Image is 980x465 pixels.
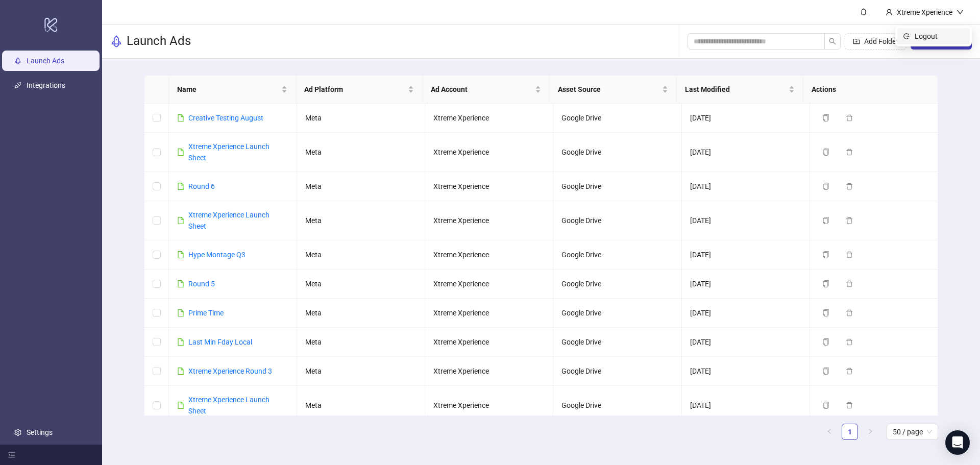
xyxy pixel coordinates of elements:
span: delete [846,251,853,258]
li: Previous Page [821,424,838,440]
td: [DATE] [682,240,810,270]
td: Meta [297,299,425,328]
span: delete [846,183,853,190]
td: [DATE] [682,133,810,172]
th: Name [169,76,296,104]
td: [DATE] [682,328,810,357]
button: Add Folder [845,33,906,50]
a: Xtreme Xperience Launch Sheet [188,211,269,230]
th: Last Modified [677,76,804,104]
span: file [177,183,184,190]
span: bell [860,8,867,15]
th: Asset Source [550,76,677,104]
span: Ad Platform [304,84,406,95]
a: Integrations [27,81,65,89]
span: file [177,149,184,156]
td: Xtreme Xperience [425,240,553,270]
span: Logout [915,31,964,42]
td: Meta [297,201,425,240]
th: Ad Platform [296,76,423,104]
a: Prime Time [188,309,224,317]
td: Meta [297,240,425,270]
td: Meta [297,328,425,357]
span: copy [822,309,829,316]
td: Xtreme Xperience [425,201,553,240]
span: delete [846,217,853,224]
a: Round 6 [188,182,215,190]
td: Meta [297,357,425,386]
span: Name [177,84,279,95]
button: left [821,424,838,440]
td: [DATE] [682,386,810,425]
td: Xtreme Xperience [425,299,553,328]
td: Xtreme Xperience [425,172,553,201]
td: Google Drive [553,104,681,133]
span: file [177,368,184,375]
li: Next Page [862,424,878,440]
td: Google Drive [553,328,681,357]
td: Xtreme Xperience [425,104,553,133]
a: Creative Testing August [188,114,263,122]
td: Google Drive [553,240,681,270]
th: Ad Account [423,76,550,104]
span: Asset Source [558,84,660,95]
span: file [177,217,184,224]
span: left [826,428,832,434]
span: search [829,38,836,45]
td: [DATE] [682,104,810,133]
span: Ad Account [431,84,533,95]
span: user [886,9,893,16]
td: [DATE] [682,201,810,240]
span: file [177,309,184,316]
span: delete [846,368,853,375]
td: Xtreme Xperience [425,386,553,425]
span: copy [822,368,829,375]
span: file [177,338,184,346]
td: [DATE] [682,299,810,328]
a: Xtreme Xperience Launch Sheet [188,142,269,162]
td: [DATE] [682,270,810,299]
span: copy [822,183,829,190]
button: right [862,424,878,440]
span: right [867,428,873,434]
span: Add Folder [864,37,898,45]
td: Xtreme Xperience [425,133,553,172]
div: Open Intercom Messenger [945,430,970,455]
a: 1 [842,424,857,439]
li: 1 [842,424,858,440]
td: Google Drive [553,133,681,172]
span: down [957,9,964,16]
span: copy [822,280,829,287]
span: 50 / page [893,424,932,439]
span: logout [903,33,911,39]
div: Xtreme Xperience [893,7,957,18]
td: Xtreme Xperience [425,357,553,386]
span: copy [822,402,829,409]
span: copy [822,338,829,346]
th: Actions [803,76,930,104]
span: delete [846,149,853,156]
a: Last Min Fday Local [188,338,252,346]
span: copy [822,251,829,258]
span: file [177,402,184,409]
td: Meta [297,133,425,172]
td: Google Drive [553,172,681,201]
span: Last Modified [685,84,787,95]
span: menu-fold [8,451,15,458]
div: Page Size [887,424,938,440]
span: folder-add [853,38,860,45]
a: Settings [27,428,53,436]
a: Xtreme Xperience Launch Sheet [188,396,269,415]
td: Xtreme Xperience [425,270,553,299]
span: delete [846,309,853,316]
span: file [177,280,184,287]
span: delete [846,280,853,287]
td: Google Drive [553,357,681,386]
td: Google Drive [553,299,681,328]
td: Google Drive [553,386,681,425]
span: delete [846,114,853,121]
td: Meta [297,386,425,425]
span: rocket [110,35,122,47]
td: Meta [297,104,425,133]
a: Xtreme Xperience Round 3 [188,367,272,375]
